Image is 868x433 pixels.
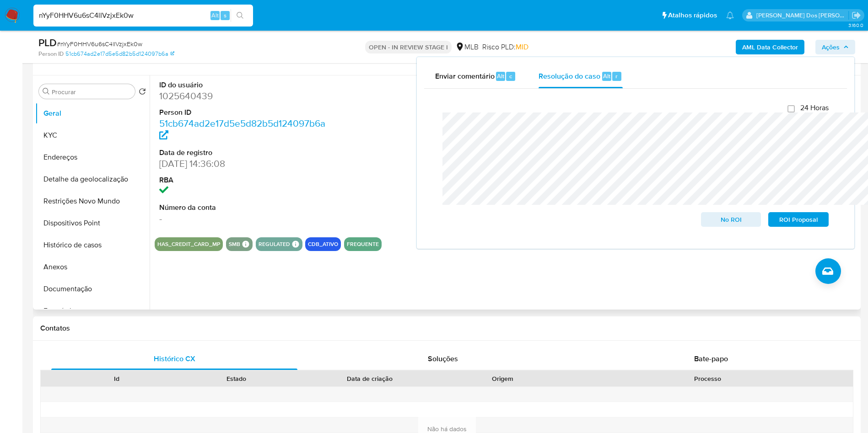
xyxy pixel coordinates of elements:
[35,278,150,300] button: Documentação
[211,11,219,20] span: Alt
[482,42,528,52] span: Risco PLD:
[35,168,150,190] button: Detalhe da geolocalização
[40,324,853,333] h1: Contatos
[224,11,226,20] span: s
[822,40,840,54] span: Ações
[159,117,325,143] a: 51cb674ad2e17d5e5d82b5d124097b6a
[63,374,170,383] div: Id
[539,70,600,81] span: Resolução do caso
[35,146,150,168] button: Endereços
[159,107,326,118] dt: Person ID
[852,11,861,20] a: Sair
[303,374,437,383] div: Data de criação
[38,50,64,58] b: Person ID
[768,212,829,227] button: ROI Proposal
[775,213,822,226] span: ROI Proposal
[43,88,50,95] button: Procurar
[815,40,855,54] button: Ações
[701,212,761,227] button: No ROI
[694,353,728,364] span: Bate-papo
[52,88,131,96] input: Procurar
[455,42,479,52] div: MLB
[35,190,150,212] button: Restrições Novo Mundo
[35,256,150,278] button: Anexos
[668,11,717,20] span: Atalhos rápidos
[736,40,804,54] button: AML Data Collector
[139,88,146,98] button: Retornar ao pedido padrão
[159,175,326,185] dt: RBA
[57,39,142,48] span: # nYyF0HHV6u6sC4lIVzjxEk0w
[35,234,150,256] button: Histórico de casos
[159,203,326,213] dt: Número da conta
[615,72,618,80] span: r
[707,213,755,226] span: No ROI
[848,21,863,29] span: 3.160.0
[435,70,495,81] span: Enviar comentário
[497,72,504,80] span: Alt
[38,35,57,50] b: PLD
[428,353,458,364] span: Soluções
[787,105,795,112] input: 24 Horas
[159,157,326,170] dd: [DATE] 14:36:08
[800,103,829,112] span: 24 Horas
[756,11,849,20] p: priscilla.barbante@mercadopago.com.br
[35,102,150,124] button: Geral
[742,40,798,54] b: AML Data Collector
[35,300,150,322] button: Empréstimos
[159,212,326,225] dd: -
[569,374,846,383] div: Processo
[509,72,512,80] span: c
[726,11,734,19] a: Notificações
[35,124,150,146] button: KYC
[449,374,556,383] div: Origem
[159,80,326,90] dt: ID do usuário
[154,353,195,364] span: Histórico CX
[33,10,253,21] input: Pesquise usuários ou casos...
[516,42,528,52] span: MID
[159,90,326,102] dd: 1025640439
[183,374,290,383] div: Estado
[365,41,452,53] p: OPEN - IN REVIEW STAGE I
[65,50,174,58] a: 51cb674ad2e17d5e5d82b5d124097b6a
[603,72,610,80] span: Alt
[159,148,326,158] dt: Data de registro
[231,9,249,22] button: search-icon
[35,212,150,234] button: Dispositivos Point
